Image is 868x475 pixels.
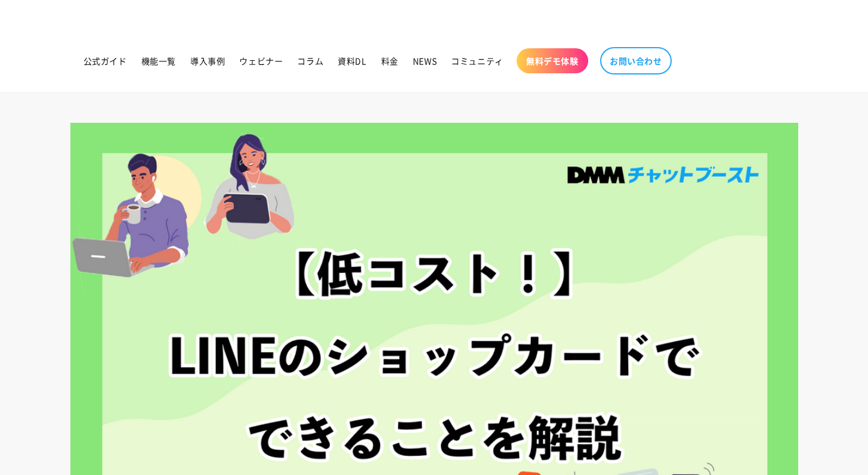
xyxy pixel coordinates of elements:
span: コミュニティ [451,55,503,66]
span: お問い合わせ [610,55,662,66]
a: ウェビナー [232,48,290,73]
span: ウェビナー [239,55,283,66]
a: 公式ガイド [76,48,134,73]
a: コラム [290,48,330,73]
a: お問い合わせ [600,47,672,74]
a: 無料デモ体験 [517,48,588,73]
a: NEWS [406,48,444,73]
span: 公式ガイド [84,55,127,66]
a: コミュニティ [444,48,511,73]
span: 導入事例 [190,55,225,66]
a: 資料DL [330,48,373,73]
a: 機能一覧 [134,48,183,73]
span: 機能一覧 [141,55,176,66]
a: 料金 [374,48,406,73]
span: 無料デモ体験 [526,55,579,66]
span: 料金 [381,55,399,66]
span: コラム [297,55,323,66]
span: 資料DL [338,55,366,66]
span: NEWS [413,55,437,66]
a: 導入事例 [183,48,232,73]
